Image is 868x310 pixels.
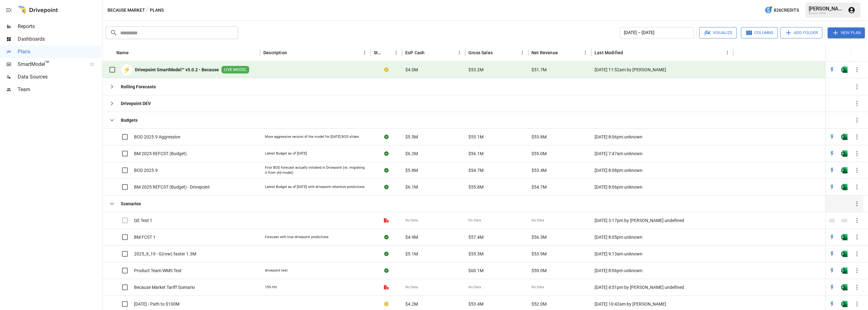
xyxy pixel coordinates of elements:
span: $54.7M [531,184,547,190]
div: [DATE] 9:13am unknown [591,245,733,262]
span: $56.1M [468,150,484,157]
button: Sort [493,48,502,57]
span: $55.1M [468,134,484,140]
div: Sync complete [384,267,389,274]
div: Open in Quick Edit [829,167,835,173]
div: Open in Quick Edit [829,234,835,240]
span: $5.8M [405,167,418,173]
img: quick-edit-flash.b8aec18c.svg [829,251,835,257]
b: Scenarios [121,201,141,207]
img: quick-edit-flash.b8aec18c.svg [829,134,835,140]
div: Open in Quick Edit [829,150,835,157]
div: [DATE] 4:51pm by [PERSON_NAME] undefined [591,279,733,295]
span: Data Sources [18,73,101,81]
img: excel-icon.76473adf.svg [841,234,847,240]
div: Description [263,50,287,55]
img: quick-edit-flash.b8aec18c.svg [829,184,835,190]
img: excel-icon.76473adf.svg [841,251,847,257]
span: BOD 2025.9 [134,167,158,173]
div: [DATE] 8:05pm unknown [591,229,733,245]
span: LIVE MODEL [221,67,249,73]
div: Open in Quick Edit [829,67,835,73]
span: $55.3M [468,251,484,257]
div: Open in Quick Edit [829,267,835,274]
span: Plans [18,48,101,56]
div: Your plan has changes in Excel that are not reflected in the Drivepoint Data Warehouse, select "S... [384,301,389,307]
div: File is not a valid Drivepoint model [384,284,389,290]
img: excel-icon.76473adf.svg [841,67,847,73]
span: SmartModel [18,61,83,68]
button: EoP Cash column menu [455,48,464,57]
button: Columns [741,27,778,38]
div: Open in Excel [841,234,847,240]
button: Because Market [108,6,145,14]
div: Latest Budget as of [DATE] with drivepoint retention predictions [265,184,365,190]
img: excel-icon.76473adf.svg [841,184,847,190]
button: Status column menu [392,48,401,57]
div: Open in Excel [841,267,847,274]
div: Sync complete [384,167,389,173]
button: Net Revenue column menu [581,48,590,57]
span: $54.7M [468,167,484,173]
span: $4.2M [405,301,418,307]
span: [DATE] - Path to $100M [134,301,179,307]
b: Budgets [121,117,138,123]
b: Drivepoint SmartModel™ v5.0.2 - Because [135,67,219,73]
span: $55.8M [468,184,484,190]
span: BM FCST 1 [134,234,155,240]
div: Open in Quick Edit [829,284,835,290]
img: excel-icon.76473adf.svg [841,167,847,173]
span: No Data [531,285,544,290]
span: BOD 2025.9 Aggressive [134,134,180,140]
div: Name [116,50,129,55]
span: No Data [405,218,418,223]
span: $53.2M [468,67,484,73]
div: EoP Cash [405,50,425,55]
span: $4.0M [405,67,418,73]
img: quick-edit-flash.b8aec18c.svg [829,267,835,274]
div: drivepoint test [265,268,288,273]
span: $4.9M [405,234,418,240]
div: ⚡ [121,64,132,75]
b: Drivepoint DEV [121,100,151,107]
div: Status [374,50,382,55]
span: $59.0M [531,267,547,274]
div: [DATE] 8:08pm unknown [591,162,733,178]
span: Because Market Tariff Scenario [134,284,195,290]
div: Forecast with true drivepoint predictions [265,235,329,240]
div: Gross Sales [468,50,493,55]
span: No Data [468,218,481,223]
div: Open in Quick Edit [829,134,835,140]
button: Add Folder [780,27,822,38]
span: $51.7M [531,67,547,73]
img: excel-icon.76473adf.svg [841,284,847,290]
img: excel-icon.76473adf.svg [841,267,847,274]
span: $53.8M [531,134,547,140]
span: Team [18,86,101,93]
span: Dashboards [18,35,101,43]
span: No Data [468,285,481,290]
span: No Data [531,218,544,223]
span: $56.3M [531,234,547,240]
button: Last Modified column menu [723,48,732,57]
img: excel-icon.76473adf.svg [841,301,847,307]
button: 826Credits [762,4,801,16]
div: Sync complete [384,184,389,190]
div: Open in Excel [841,67,847,73]
b: Rolling Forecasts [121,84,156,90]
div: Last Modified [595,50,623,55]
div: [DATE] 7:47am unknown [591,145,733,162]
img: quick-edit-flash.b8aec18c.svg [829,67,835,73]
div: Sync complete [384,150,389,157]
button: Sort [129,48,138,57]
span: 826 Credits [774,6,799,14]
span: 2025_9_19 - G(row) faster 1.3M [134,251,196,257]
button: Sort [383,48,392,57]
button: Sort [624,48,632,57]
img: quick-edit-flash.b8aec18c.svg [829,234,835,240]
button: Sort [854,48,863,57]
div: Open in Excel [841,301,847,307]
button: New Plan [828,27,865,38]
span: $53.4M [531,167,547,173]
button: Gross Sales column menu [518,48,527,57]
